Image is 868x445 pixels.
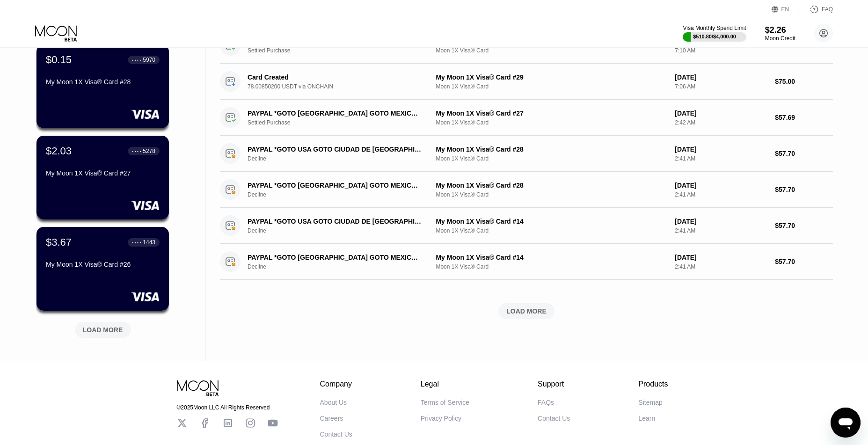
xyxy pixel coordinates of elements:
[46,145,72,157] div: $2.03
[638,399,662,406] div: Sitemap
[436,254,667,261] div: My Moon 1X Visa® Card #14
[675,263,767,270] div: 2:41 AM
[220,208,833,244] div: PAYPAL *GOTO USA GOTO CIUDAD DE [GEOGRAPHIC_DATA]DeclineMy Moon 1X Visa® Card #14Moon 1X Visa® Ca...
[320,430,352,438] div: Contact Us
[436,119,667,126] div: Moon 1X Visa® Card
[320,415,343,422] div: Careers
[675,83,767,90] div: 7:06 AM
[775,114,833,121] div: $57.69
[220,244,833,280] div: PAYPAL *GOTO [GEOGRAPHIC_DATA] GOTO MEXICO CITY MXDeclineMy Moon 1X Visa® Card #14Moon 1X Visa® C...
[132,241,141,244] div: ● ● ● ●
[46,54,72,66] div: $0.15
[421,415,461,422] div: Privacy Policy
[675,182,767,189] div: [DATE]
[320,380,352,388] div: Company
[538,415,570,422] div: Contact Us
[675,218,767,225] div: [DATE]
[421,399,469,406] div: Terms of Service
[248,254,422,261] div: PAYPAL *GOTO [GEOGRAPHIC_DATA] GOTO MEXICO CITY MX
[538,399,554,406] div: FAQs
[781,6,789,13] div: EN
[248,227,435,234] div: Decline
[775,258,833,265] div: $57.70
[436,155,667,162] div: Moon 1X Visa® Card
[436,109,667,117] div: My Moon 1X Visa® Card #27
[36,227,169,311] div: $3.67● ● ● ●1443My Moon 1X Visa® Card #26
[772,5,800,14] div: EN
[675,227,767,234] div: 2:41 AM
[248,47,435,54] div: Settled Purchase
[248,155,435,162] div: Decline
[220,136,833,172] div: PAYPAL *GOTO USA GOTO CIUDAD DE [GEOGRAPHIC_DATA]DeclineMy Moon 1X Visa® Card #28Moon 1X Visa® Ca...
[143,239,155,246] div: 1443
[143,57,155,63] div: 5970
[538,380,570,388] div: Support
[765,25,795,42] div: $2.26Moon Credit
[220,64,833,100] div: Card Created78.00850200 USDT via ONCHAINMy Moon 1X Visa® Card #29Moon 1X Visa® Card[DATE]7:06 AM$...
[248,218,422,225] div: PAYPAL *GOTO USA GOTO CIUDAD DE [GEOGRAPHIC_DATA]
[675,191,767,198] div: 2:41 AM
[775,222,833,229] div: $57.70
[248,191,435,198] div: Decline
[436,146,667,153] div: My Moon 1X Visa® Card #28
[36,44,169,128] div: $0.15● ● ● ●5970My Moon 1X Visa® Card #28
[675,146,767,153] div: [DATE]
[638,415,655,422] div: Learn
[675,109,767,117] div: [DATE]
[320,399,347,406] div: About Us
[436,218,667,225] div: My Moon 1X Visa® Card #14
[775,78,833,85] div: $75.00
[822,6,833,13] div: FAQ
[248,73,422,81] div: Card Created
[675,47,767,54] div: 7:10 AM
[248,119,435,126] div: Settled Purchase
[220,172,833,208] div: PAYPAL *GOTO [GEOGRAPHIC_DATA] GOTO MEXICO CITY MXDeclineMy Moon 1X Visa® Card #28Moon 1X Visa® C...
[675,73,767,81] div: [DATE]
[220,100,833,136] div: PAYPAL *GOTO [GEOGRAPHIC_DATA] GOTO MEXICO CITY MXSettled PurchaseMy Moon 1X Visa® Card #27Moon 1...
[436,182,667,189] div: My Moon 1X Visa® Card #28
[177,404,278,411] div: © 2025 Moon LLC All Rights Reserved
[675,119,767,126] div: 2:42 AM
[46,236,72,248] div: $3.67
[800,5,833,14] div: FAQ
[248,182,422,189] div: PAYPAL *GOTO [GEOGRAPHIC_DATA] GOTO MEXICO CITY MX
[248,109,422,117] div: PAYPAL *GOTO [GEOGRAPHIC_DATA] GOTO MEXICO CITY MX
[683,25,746,31] div: Visa Monthly Spend Limit
[436,191,667,198] div: Moon 1X Visa® Card
[436,47,667,54] div: Moon 1X Visa® Card
[765,35,795,42] div: Moon Credit
[675,254,767,261] div: [DATE]
[248,146,422,153] div: PAYPAL *GOTO USA GOTO CIUDAD DE [GEOGRAPHIC_DATA]
[436,83,667,90] div: Moon 1X Visa® Card
[675,155,767,162] div: 2:41 AM
[436,73,667,81] div: My Moon 1X Visa® Card #29
[46,261,160,268] div: My Moon 1X Visa® Card #26
[775,186,833,193] div: $57.70
[765,25,795,35] div: $2.26
[683,25,746,42] div: Visa Monthly Spend Limit$510.80/$4,000.00
[68,318,138,338] div: LOAD MORE
[831,408,861,438] iframe: Button to launch messaging window
[421,380,469,388] div: Legal
[83,326,123,334] div: LOAD MORE
[143,148,155,154] div: 5278
[248,83,435,90] div: 78.00850200 USDT via ONCHAIN
[132,58,141,61] div: ● ● ● ●
[220,303,833,319] div: LOAD MORE
[248,263,435,270] div: Decline
[132,150,141,153] div: ● ● ● ●
[775,150,833,157] div: $57.70
[436,227,667,234] div: Moon 1X Visa® Card
[46,169,160,177] div: My Moon 1X Visa® Card #27
[36,136,169,219] div: $2.03● ● ● ●5278My Moon 1X Visa® Card #27
[638,380,668,388] div: Products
